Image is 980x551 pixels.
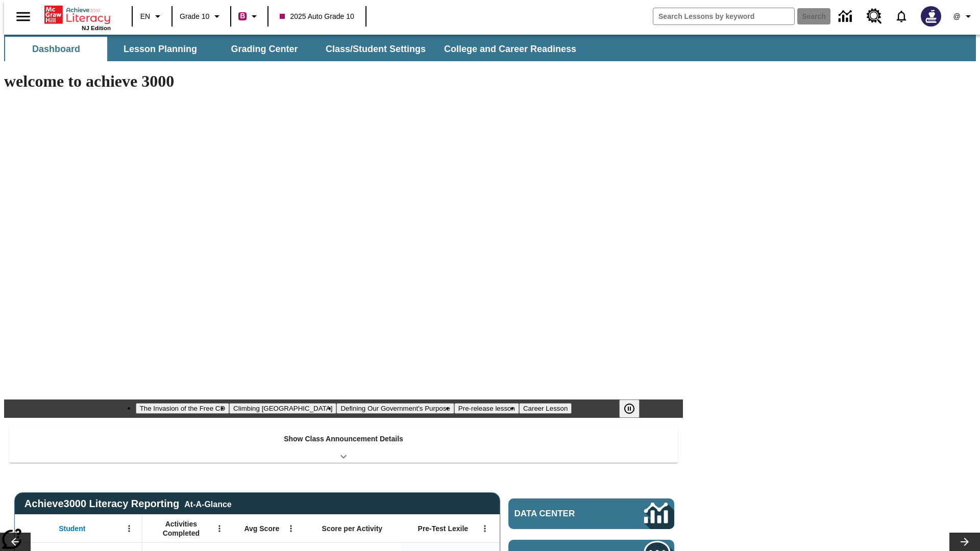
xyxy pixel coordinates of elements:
[213,37,315,61] button: Grading Center
[336,403,454,414] button: Slide 3 Defining Our Government's Purpose
[5,37,107,61] button: Dashboard
[44,5,111,25] a: Home
[109,37,211,61] button: Lesson Planning
[4,35,976,61] div: SubNavbar
[519,403,572,414] button: Slide 5 Career Lesson
[477,521,493,536] button: Open Menu
[436,37,584,61] button: College and Career Readiness
[953,11,960,22] span: @
[4,72,683,91] h1: welcome to achieve 3000
[317,37,434,61] button: Class/Student Settings
[514,509,610,519] span: Data Center
[921,6,941,27] img: Avatar
[418,524,469,533] span: Pre-Test Lexile
[280,11,354,22] span: 2025 Auto Grade 10
[284,434,403,444] p: Show Class Announcement Details
[229,403,336,414] button: Slide 2 Climbing Mount Tai
[121,521,137,536] button: Open Menu
[24,498,232,510] span: Achieve3000 Literacy Reporting
[454,403,519,414] button: Slide 4 Pre-release lesson
[888,3,915,30] a: Notifications
[148,519,215,538] span: Activities Completed
[9,428,678,463] div: Show Class Announcement Details
[947,7,980,26] button: Profile/Settings
[136,403,229,414] button: Slide 1 The Invasion of the Free CD
[861,3,888,30] a: Resource Center, Will open in new tab
[140,11,150,22] span: EN
[184,498,231,509] div: At-A-Glance
[240,10,245,22] span: B
[653,8,794,24] input: search field
[82,25,111,31] span: NJ Edition
[322,524,383,533] span: Score per Activity
[212,521,227,536] button: Open Menu
[619,399,650,418] div: Pause
[915,3,947,30] button: Select a new avatar
[4,37,585,61] div: SubNavbar
[59,524,85,533] span: Student
[44,4,111,31] div: Home
[136,7,168,26] button: Language: EN, Select a language
[619,399,640,418] button: Pause
[832,3,861,31] a: Data Center
[176,7,227,26] button: Grade: Grade 10, Select a grade
[508,498,674,529] a: Data Center
[244,524,279,533] span: Avg Score
[283,521,299,536] button: Open Menu
[180,11,209,22] span: Grade 10
[949,533,980,551] button: Lesson carousel, Next
[8,2,38,32] button: Open side menu
[234,7,264,26] button: Boost Class color is violet red. Change class color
